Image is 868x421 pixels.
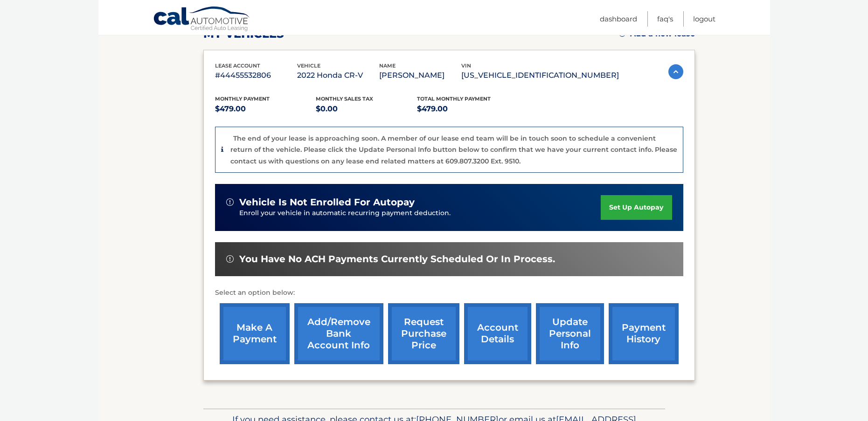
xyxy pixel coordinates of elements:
img: accordion-active.svg [668,64,683,79]
span: name [379,62,396,69]
span: vin [461,62,471,69]
span: vehicle [297,62,320,69]
a: Add/Remove bank account info [294,303,383,364]
a: Cal Automotive [153,6,251,33]
p: 2022 Honda CR-V [297,69,379,82]
span: Monthly Payment [215,95,270,102]
p: Select an option below: [215,287,683,299]
a: update personal info [536,303,604,364]
p: #44455532806 [215,69,297,82]
p: [US_VEHICLE_IDENTIFICATION_NUMBER] [461,69,619,82]
span: You have no ACH payments currently scheduled or in process. [239,253,555,265]
img: alert-white.svg [226,198,234,206]
a: payment history [609,303,679,364]
p: Enroll your vehicle in automatic recurring payment deduction. [239,208,601,218]
p: $479.00 [417,102,518,115]
p: The end of your lease is approaching soon. A member of our lease end team will be in touch soon t... [230,134,677,165]
a: account details [464,303,531,364]
span: Monthly sales Tax [316,95,373,102]
a: Dashboard [600,11,637,27]
a: FAQ's [657,11,673,27]
a: set up autopay [601,195,672,220]
span: lease account [215,62,260,69]
span: Total Monthly Payment [417,95,491,102]
p: $479.00 [215,102,316,115]
img: alert-white.svg [226,255,234,263]
span: vehicle is not enrolled for autopay [239,197,415,208]
a: request purchase price [388,303,459,364]
p: [PERSON_NAME] [379,69,461,82]
a: make a payment [220,303,290,364]
p: $0.00 [316,102,417,115]
a: Logout [693,11,715,27]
